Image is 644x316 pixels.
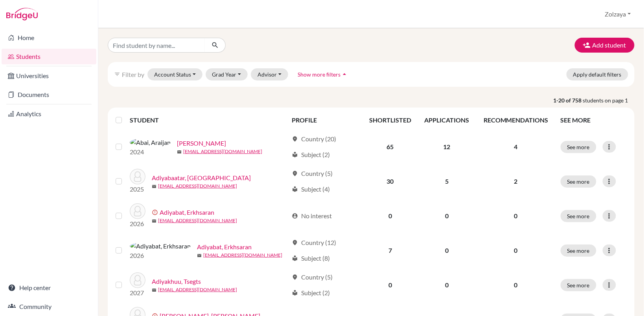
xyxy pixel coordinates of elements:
div: Subject (4) [292,184,330,194]
a: [EMAIL_ADDRESS][DOMAIN_NAME] [158,217,237,224]
td: 65 [362,130,418,164]
button: Account Status [147,68,202,80]
div: Country (5) [292,272,333,282]
button: See more [561,279,596,291]
span: local_library [292,255,298,261]
p: 2024 [130,147,171,157]
button: See more [561,210,596,222]
button: Show more filtersarrow_drop_up [291,68,355,80]
div: Subject (2) [292,288,330,298]
th: PROFILE [287,111,362,130]
a: Adiyabaatar, [GEOGRAPHIC_DATA] [152,173,251,183]
span: error_outline [152,209,160,216]
div: Country (5) [292,169,333,178]
span: mail [197,253,202,258]
span: students on page 1 [583,96,635,104]
i: arrow_drop_up [341,70,349,78]
div: Country (20) [292,134,336,144]
img: Adiyabat, Erkhsaran [130,203,145,219]
span: mail [177,150,182,154]
span: mail [152,219,156,223]
div: Subject (2) [292,150,330,159]
img: Adiyabat, Erkhsaran [130,241,191,251]
a: Adiyakhuu, Tsegts [152,277,201,286]
span: mail [152,288,156,292]
td: 0 [362,268,418,302]
img: Adiyakhuu, Tsegts [130,272,145,288]
button: Add student [575,38,635,53]
p: 2027 [130,288,145,298]
p: 2025 [130,184,145,194]
p: 0 [481,246,551,255]
span: Show more filters [298,71,341,78]
button: Advisor [251,68,288,80]
a: Adiyabat, Erkhsaran [160,208,214,217]
button: Apply default filters [567,68,628,80]
img: Adiyabaatar, Uilstuguldur [130,169,145,184]
a: Adiyabat, Erkhsaran [197,242,252,252]
img: Bridge-U [6,8,38,20]
p: 4 [481,142,551,152]
a: [EMAIL_ADDRESS][DOMAIN_NAME] [158,286,237,293]
p: 2 [481,177,551,186]
span: Filter by [122,71,144,78]
p: 0 [481,280,551,290]
a: [EMAIL_ADDRESS][DOMAIN_NAME] [158,183,237,190]
a: Analytics [2,106,96,122]
th: APPLICATIONS [418,111,476,130]
span: mail [152,184,156,189]
a: Home [2,30,96,46]
button: See more [561,175,596,188]
span: account_circle [292,213,298,219]
p: 2026 [130,219,145,228]
button: Zolzaya [602,7,635,22]
td: 0 [418,199,476,233]
a: Students [2,49,96,64]
span: location_on [292,239,298,246]
p: 2026 [130,251,191,260]
a: [PERSON_NAME] [177,139,226,148]
th: SHORTLISTED [362,111,418,130]
a: Help center [2,280,96,296]
span: local_library [292,290,298,296]
span: location_on [292,274,298,280]
a: [EMAIL_ADDRESS][DOMAIN_NAME] [203,252,282,259]
i: filter_list [114,71,120,77]
button: See more [561,245,596,257]
td: 7 [362,233,418,268]
span: local_library [292,152,298,158]
div: Country (12) [292,238,336,247]
span: location_on [292,136,298,142]
span: local_library [292,186,298,192]
td: 12 [418,130,476,164]
div: No interest [292,211,332,221]
a: [EMAIL_ADDRESS][DOMAIN_NAME] [183,148,262,155]
td: 5 [418,164,476,199]
a: Universities [2,68,96,84]
a: Documents [2,87,96,102]
td: 30 [362,164,418,199]
p: 0 [481,211,551,221]
div: Subject (8) [292,254,330,263]
button: See more [561,141,596,153]
th: SEE MORE [556,111,631,130]
th: STUDENT [130,111,287,130]
td: 0 [362,199,418,233]
strong: 1-20 of 758 [554,96,583,104]
span: location_on [292,170,298,177]
button: Grad Year [206,68,248,80]
img: Abai, Araijan [130,138,171,147]
a: Community [2,299,96,314]
td: 0 [418,268,476,302]
th: RECOMMENDATIONS [476,111,556,130]
td: 0 [418,233,476,268]
input: Find student by name... [108,38,205,53]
